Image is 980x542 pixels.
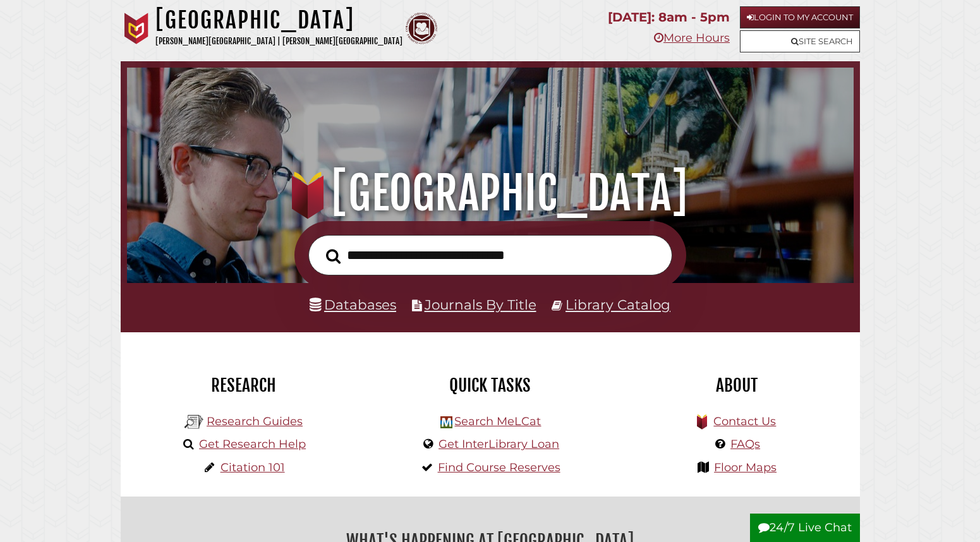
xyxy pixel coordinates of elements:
a: Contact Us [713,414,776,428]
a: Get InterLibrary Loan [439,437,559,451]
img: Calvin University [121,13,152,44]
h2: Quick Tasks [377,375,604,396]
img: Hekman Library Logo [185,413,203,431]
h2: About [623,375,850,396]
a: Login to My Account [740,6,860,28]
h2: Research [130,375,358,396]
button: Search [320,245,347,267]
a: Databases [310,296,396,313]
a: FAQs [730,437,760,451]
p: [PERSON_NAME][GEOGRAPHIC_DATA] | [PERSON_NAME][GEOGRAPHIC_DATA] [155,34,402,49]
a: Search MeLCat [454,414,541,428]
i: Search [326,249,341,265]
a: Citation 101 [221,461,285,474]
img: Calvin Theological Seminary [406,13,437,44]
a: Research Guides [207,414,303,428]
a: Journals By Title [425,296,536,313]
h1: [GEOGRAPHIC_DATA] [142,166,839,221]
h1: [GEOGRAPHIC_DATA] [155,6,402,34]
p: [DATE]: 8am - 5pm [608,6,730,28]
a: Site Search [740,30,860,52]
a: Library Catalog [566,296,670,313]
a: Find Course Reserves [438,461,560,474]
a: More Hours [654,31,730,45]
a: Get Research Help [199,437,306,451]
a: Floor Maps [714,461,777,474]
img: Hekman Library Logo [440,416,452,428]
